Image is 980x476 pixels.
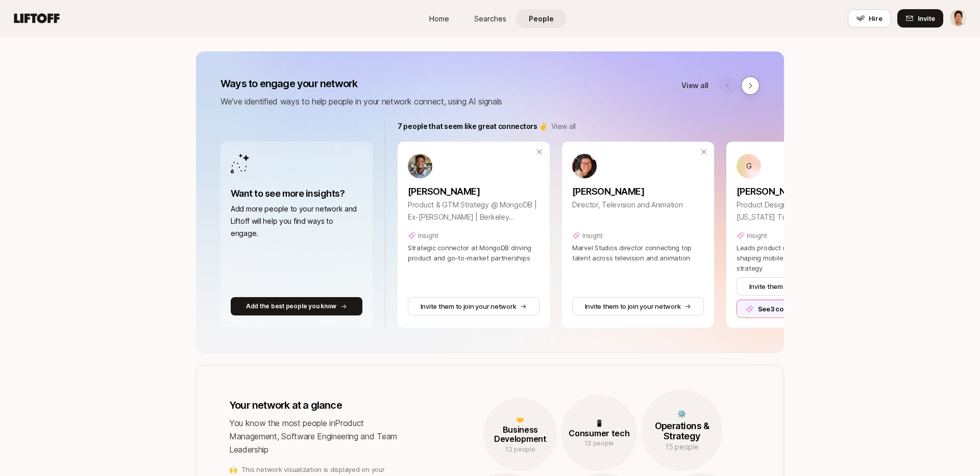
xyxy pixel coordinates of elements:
[747,230,767,241] p: Insight
[220,95,502,108] p: We've identified ways to help people in your network connect, using AI signals
[918,13,935,23] span: Invite
[949,9,968,28] button: Jeremy Chen
[413,9,464,28] a: Home
[572,154,597,178] img: 71f221fc_6a2a_45d0_ba84_b387bac58c09.jfif
[737,243,868,273] p: Leads product design team at NYT, shaping mobile app experience and UX strategy
[561,429,637,438] p: Consumer tech
[737,277,868,296] button: Invite them to join your network
[246,302,336,311] p: Add the best people you know
[529,13,554,24] span: People
[408,154,432,178] img: e0589555_264b_499a_a73c_59d2731a5ef0.jfif
[737,199,868,223] p: Product Design Director at The [US_STATE] Times
[641,408,722,420] p: ⚙️
[897,9,943,28] button: Invite
[561,438,637,448] p: 13 people
[483,414,557,425] p: 🤝
[737,184,868,199] p: [PERSON_NAME]
[572,243,704,263] p: Marvel Studios director connecting top talent across television and animation
[483,444,557,454] p: 12 people
[408,184,540,199] p: [PERSON_NAME]
[483,426,557,443] p: Business Development
[229,398,402,412] p: Your network at a glance
[418,230,438,241] p: Insight
[869,13,883,23] span: Hire
[398,120,547,133] p: 7 people that seem like great connectors ✌️
[551,120,576,133] a: View all
[848,9,891,28] button: Hire
[572,199,704,211] p: Director, Television and Animation
[408,243,540,263] p: Strategic connector at MongoDB driving product and go-to-market partnerships
[561,418,637,428] p: 📱
[429,13,449,24] span: Home
[582,230,603,241] p: Insight
[408,297,540,315] button: Invite them to join your network
[516,9,567,28] a: People
[572,297,704,315] button: Invite them to join your network
[641,441,722,453] p: 15 people
[950,10,967,27] img: Jeremy Chen
[231,297,362,315] button: Add the best people you know
[231,203,362,240] p: Add more people to your network and Liftoff will help you find ways to engage.
[229,416,402,456] p: You know the most people in Product Management, Software Engineering and Team Leadership
[408,199,540,223] p: Product & GTM Strategy @ MongoDB | Ex-[PERSON_NAME] | Berkeley [PERSON_NAME] MBA
[681,80,708,92] a: View all
[229,464,237,474] p: 🙌
[641,421,722,441] p: Operations & Strategy
[464,9,516,28] a: Searches
[572,184,704,199] p: [PERSON_NAME]
[220,76,502,91] p: Ways to engage your network
[474,13,506,24] span: Searches
[231,187,362,201] p: Want to see more insights?
[746,160,752,172] p: G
